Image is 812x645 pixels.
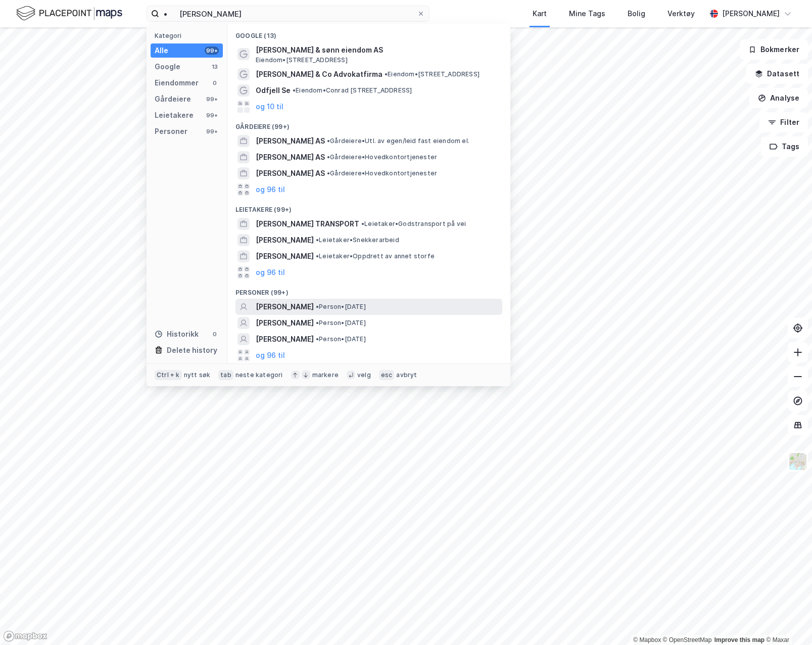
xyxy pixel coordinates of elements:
[379,370,395,380] div: esc
[533,8,547,20] div: Kart
[327,169,437,177] span: Gårdeiere • Hovedkontortjenester
[256,84,291,97] span: Odfjell Se
[256,101,283,113] button: og 10 til
[316,303,366,311] span: Person • [DATE]
[256,183,285,196] button: og 96 til
[256,44,498,56] span: [PERSON_NAME] & sønn eiendom AS
[256,218,359,230] span: [PERSON_NAME] TRANSPORT
[227,115,510,133] div: Gårdeiere (99+)
[256,317,314,329] span: [PERSON_NAME]
[256,68,383,80] span: [PERSON_NAME] & Co Advokatfirma
[256,250,314,262] span: [PERSON_NAME]
[235,371,283,379] div: neste kategori
[714,636,765,643] a: Improve this map
[205,127,219,135] div: 99+
[155,370,182,380] div: Ctrl + k
[385,70,480,78] span: Eiendom • [STREET_ADDRESS]
[167,344,217,356] div: Delete history
[361,220,466,228] span: Leietaker • Godstransport på vei
[746,64,808,84] button: Datasett
[316,236,399,244] span: Leietaker • Snekkerarbeid
[205,111,219,119] div: 99+
[385,70,388,78] span: •
[316,303,319,310] span: •
[256,151,325,163] span: [PERSON_NAME] AS
[155,77,199,89] div: Eiendommer
[256,56,348,64] span: Eiendom • [STREET_ADDRESS]
[159,6,417,21] input: Søk på adresse, matrikkel, gårdeiere, leietakere eller personer
[740,39,808,60] button: Bokmerker
[256,333,314,345] span: [PERSON_NAME]
[3,630,47,642] a: Mapbox homepage
[211,63,219,71] div: 13
[749,88,808,108] button: Analyse
[184,371,211,379] div: nytt søk
[16,5,122,22] img: logo.f888ab2527a4732fd821a326f86c7f29.svg
[761,596,812,645] iframe: Chat Widget
[155,109,194,121] div: Leietakere
[155,61,180,73] div: Google
[155,328,199,340] div: Historikk
[316,252,319,260] span: •
[227,24,510,42] div: Google (13)
[663,636,712,643] a: OpenStreetMap
[211,330,219,338] div: 0
[293,86,296,94] span: •
[357,371,371,379] div: velg
[155,44,168,57] div: Alle
[761,136,808,157] button: Tags
[788,452,807,471] img: Z
[218,370,233,380] div: tab
[396,371,417,379] div: avbryt
[227,281,510,299] div: Personer (99+)
[316,319,319,327] span: •
[293,86,412,95] span: Eiendom • Conrad [STREET_ADDRESS]
[327,137,330,145] span: •
[155,93,191,105] div: Gårdeiere
[667,8,695,20] div: Verktøy
[327,169,330,177] span: •
[633,636,661,643] a: Mapbox
[155,32,223,39] div: Kategori
[227,198,510,216] div: Leietakere (99+)
[256,266,285,279] button: og 96 til
[256,349,285,361] button: og 96 til
[155,125,187,137] div: Personer
[312,371,339,379] div: markere
[722,8,780,20] div: [PERSON_NAME]
[316,335,319,343] span: •
[316,319,366,327] span: Person • [DATE]
[628,8,645,20] div: Bolig
[256,234,314,246] span: [PERSON_NAME]
[256,167,325,179] span: [PERSON_NAME] AS
[256,135,325,147] span: [PERSON_NAME] AS
[316,335,366,343] span: Person • [DATE]
[205,95,219,103] div: 99+
[327,153,437,161] span: Gårdeiere • Hovedkontortjenester
[316,252,435,260] span: Leietaker • Oppdrett av annet storfe
[361,220,364,227] span: •
[316,236,319,244] span: •
[211,79,219,87] div: 0
[759,112,808,132] button: Filter
[205,47,219,55] div: 99+
[569,8,605,20] div: Mine Tags
[256,301,314,313] span: [PERSON_NAME]
[327,137,469,145] span: Gårdeiere • Utl. av egen/leid fast eiendom el.
[327,153,330,161] span: •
